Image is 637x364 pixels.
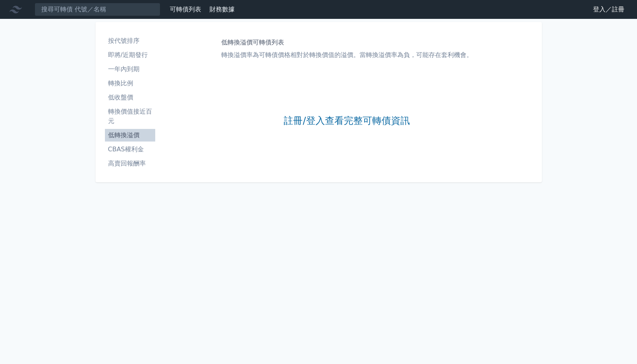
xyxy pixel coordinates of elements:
[284,115,409,127] a: 註冊/登入查看完整可轉債資訊
[105,159,155,168] li: 高賣回報酬率
[105,63,155,75] a: 一年內到期
[105,107,155,126] li: 轉換價值接近百元
[209,6,235,13] a: 財務數據
[105,131,155,140] li: 低轉換溢價
[105,79,155,88] li: 轉換比例
[105,93,155,102] li: 低收盤價
[221,50,473,60] p: 轉換溢價率為可轉債價格相對於轉換價值的溢價。當轉換溢價率為負，可能存在套利機會。
[105,105,155,127] a: 轉換價值接近百元
[105,49,155,61] a: 即將/近期發行
[105,143,155,156] a: CBAS權利金
[221,38,473,47] h1: 低轉換溢價可轉債列表
[170,6,201,13] a: 可轉債列表
[105,35,155,47] a: 按代號排序
[105,157,155,170] a: 高賣回報酬率
[105,129,155,142] a: 低轉換溢價
[105,77,155,90] a: 轉換比例
[105,50,155,60] li: 即將/近期發行
[35,3,160,16] input: 搜尋可轉債 代號／名稱
[587,3,631,16] a: 登入／註冊
[105,36,155,46] li: 按代號排序
[105,145,155,154] li: CBAS權利金
[105,64,155,74] li: 一年內到期
[105,91,155,104] a: 低收盤價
